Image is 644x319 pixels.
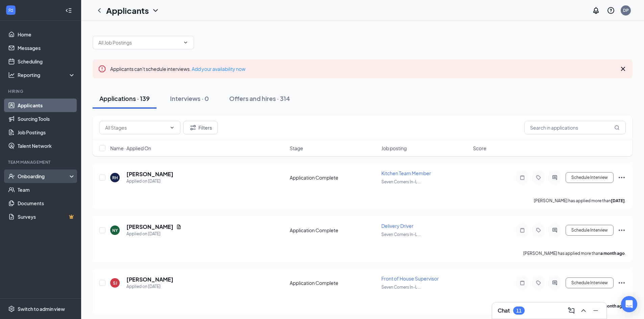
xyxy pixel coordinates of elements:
[524,121,626,134] input: Search in applications
[534,228,543,233] svg: Tag
[18,41,75,55] a: Messages
[290,174,377,181] div: Application Complete
[614,125,620,130] svg: MagnifyingGlass
[126,170,173,178] h5: [PERSON_NAME]
[176,224,182,230] svg: Document
[98,65,106,73] svg: Error
[113,280,117,286] div: SJ
[126,283,173,290] div: Applied on [DATE]
[600,251,625,256] b: a month ago
[110,145,151,152] span: Name · Applied On
[95,6,103,15] svg: ChevronLeft
[18,183,75,196] a: Team
[534,198,626,204] p: [PERSON_NAME] has applied more than .
[523,250,626,256] p: [PERSON_NAME] has applied more than .
[112,175,118,181] div: RH
[621,296,637,312] div: Open Intercom Messenger
[579,307,588,315] svg: ChevronUp
[551,228,559,233] svg: ActiveChat
[126,276,173,283] h5: [PERSON_NAME]
[566,277,614,288] button: Schedule Interview
[381,145,407,152] span: Job posting
[18,126,75,139] a: Job Postings
[99,94,150,103] div: Applications · 139
[183,121,218,134] button: Filter Filters
[169,125,175,130] svg: ChevronDown
[590,305,601,316] button: Minimize
[618,279,626,287] svg: Ellipses
[518,280,526,286] svg: Note
[189,124,197,132] svg: Filter
[7,7,14,14] svg: WorkstreamLogo
[126,231,182,237] div: Applied on [DATE]
[618,174,626,182] svg: Ellipses
[551,280,559,286] svg: ActiveChat
[381,179,421,184] span: Seven Corners In-L ...
[18,173,70,180] div: Onboarding
[8,159,74,165] div: Team Management
[105,124,167,131] input: All Stages
[516,308,522,314] div: 11
[18,139,75,153] a: Talent Network
[8,305,15,312] svg: Settings
[65,7,72,14] svg: Collapse
[126,178,173,185] div: Applied on [DATE]
[551,175,559,180] svg: ActiveChat
[619,65,627,73] svg: Cross
[18,112,75,126] a: Sourcing Tools
[18,55,75,68] a: Scheduling
[381,232,421,237] span: Seven Corners In-L ...
[566,225,614,236] button: Schedule Interview
[290,280,377,286] div: Application Complete
[290,227,377,234] div: Application Complete
[611,198,625,203] b: [DATE]
[8,72,15,78] svg: Analysis
[18,210,75,223] a: SurveysCrown
[600,303,625,309] b: a month ago
[18,196,75,210] a: Documents
[623,7,629,13] div: DP
[473,145,486,152] span: Score
[518,228,526,233] svg: Note
[192,66,245,72] a: Add your availability now
[126,223,173,231] h5: [PERSON_NAME]
[381,275,439,282] span: Front of House Supervisor
[229,94,290,103] div: Offers and hires · 314
[106,5,149,16] h1: Applicants
[534,175,543,180] svg: Tag
[618,226,626,234] svg: Ellipses
[566,172,614,183] button: Schedule Interview
[183,40,188,45] svg: ChevronDown
[607,6,615,15] svg: QuestionInfo
[110,66,245,72] span: Applicants can't schedule interviews.
[381,285,421,290] span: Seven Corners In-L ...
[381,170,431,176] span: Kitchen Team Member
[534,280,543,286] svg: Tag
[290,145,303,152] span: Stage
[592,307,600,315] svg: Minimize
[8,173,15,180] svg: UserCheck
[498,307,510,314] h3: Chat
[18,72,76,78] div: Reporting
[567,307,575,315] svg: ComposeMessage
[578,305,589,316] button: ChevronUp
[18,99,75,112] a: Applicants
[18,305,65,312] div: Switch to admin view
[151,6,160,15] svg: ChevronDown
[8,88,74,94] div: Hiring
[170,94,209,103] div: Interviews · 0
[98,39,180,46] input: All Job Postings
[112,228,118,233] div: NY
[592,6,600,15] svg: Notifications
[18,28,75,41] a: Home
[381,223,413,229] span: Delivery Driver
[518,175,526,180] svg: Note
[566,305,577,316] button: ComposeMessage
